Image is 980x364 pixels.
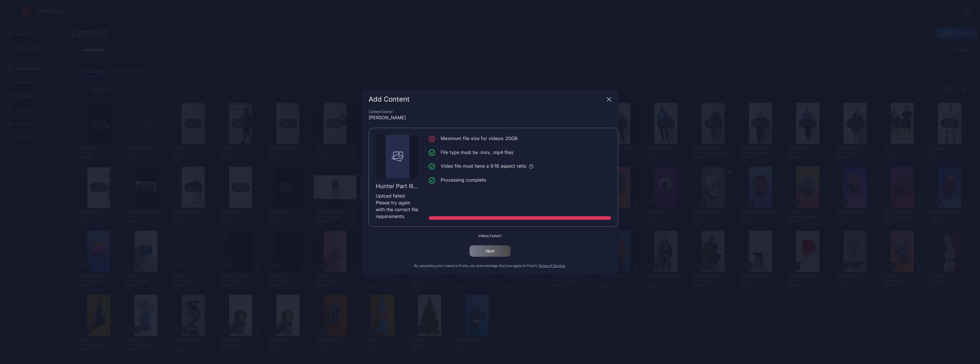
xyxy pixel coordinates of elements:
div: [PERSON_NAME] [369,114,611,121]
div: Add Content [369,96,605,103]
li: Maximum file size for videos: 20GB [429,135,611,142]
div: Next [486,249,495,253]
div: Hunter Part III.mp4 [376,183,419,190]
div: Content Owner [369,110,611,114]
li: Video file must have a 9:16 aspect ratio [429,163,611,170]
div: By uploading your videos to Proto, you acknowledge that you agree to Proto’s . [369,264,611,268]
button: Terms of Service [538,264,565,268]
button: Next [469,245,511,257]
div: Please try again with the correct file requirements. [376,199,419,220]
li: Processing complete [429,176,611,184]
div: Videos Failed: 1 [369,234,611,238]
div: Upload failed [376,192,419,199]
li: File type must be .mov, .mp4 files [429,149,611,156]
